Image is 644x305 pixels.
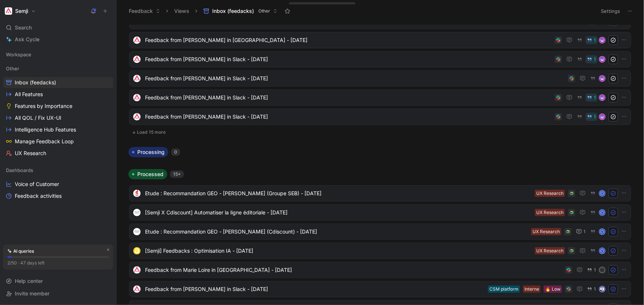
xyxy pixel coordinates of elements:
div: 0 [171,148,180,156]
img: Semji [5,7,12,15]
span: Etude : Recommandation GEO - [PERSON_NAME] (Groupe SEB) - [DATE] [145,189,532,198]
div: 🔥 Low [545,285,561,293]
span: 1 [583,229,586,234]
a: logoFeedback from [PERSON_NAME] in Slack - [DATE]1avatar [129,90,631,106]
span: Processing [137,148,165,156]
img: logo [133,113,141,120]
a: Intelligence Hub Features [3,124,113,135]
button: 1 [586,55,597,63]
button: Processing [128,147,168,157]
button: 1 [586,285,597,293]
button: 1 [586,94,597,102]
a: Voice of Customer [3,179,113,190]
button: Inbox (feedacks)Other [200,6,281,17]
div: Search [3,22,113,33]
span: Feedback from [PERSON_NAME] in Slack - [DATE] [145,93,552,102]
span: Features by Importance [15,102,72,110]
button: Load 15 more [129,128,631,137]
button: Views [171,6,193,17]
img: logo [133,247,141,255]
div: V [600,210,605,215]
div: V [600,229,605,234]
span: 1 [594,95,596,100]
span: UX Research [15,150,46,157]
span: Voice of Customer [15,180,59,188]
span: Inbox (feedacks) [15,79,56,86]
img: logo [133,75,141,82]
a: logo[Semji X Cdiscount] Automatiser la ligne éditoriale - [DATE]UX ResearchV [129,204,631,221]
div: AI queries [7,248,34,255]
button: Processed [128,169,167,179]
img: logo [133,56,141,63]
span: Dashboards [6,166,33,174]
div: Workspace [3,49,113,60]
div: V [600,191,605,196]
div: DashboardsVoice of CustomerFeedback activities [3,165,113,201]
span: Inbox (feedacks) [212,7,254,15]
img: logo [133,285,141,293]
span: Processed [137,171,163,178]
span: Feedback from [PERSON_NAME] in Slack - [DATE] [145,74,565,83]
a: logoFeedback from [PERSON_NAME] in Slack - [DATE]1avatar [129,51,631,67]
button: 1 [586,266,597,274]
span: Workspace [6,51,31,58]
button: SemjiSemji [3,6,38,16]
span: Feedback from [PERSON_NAME] in Slack - [DATE] [145,285,485,294]
img: avatar [600,57,605,62]
button: 1 [586,113,597,121]
img: avatar [600,95,605,100]
div: Help center [3,276,113,287]
span: 1 [594,268,596,272]
span: 1 [594,38,596,42]
div: Interne [524,285,539,293]
div: Dashboards [3,165,113,176]
span: Help center [15,278,43,284]
a: All Features [3,89,113,100]
a: All QOL / Fix UX-UI [3,112,113,123]
img: logo [133,266,141,274]
div: 2/50 · 47 days left [7,259,45,267]
div: UX Research [533,228,560,235]
a: Feedback activities [3,190,113,201]
div: Other [3,63,113,74]
img: avatar [600,38,605,43]
span: [Semji X Cdiscount] Automatiser la ligne éditoriale - [DATE] [145,208,532,217]
button: 1 [575,227,587,236]
span: Invite member [15,290,49,297]
span: 1 [594,287,596,291]
div: UX Research [536,209,564,216]
a: logoEtude : Recommandation GEO - [PERSON_NAME] (Groupe SEB) - [DATE]UX ResearchV [129,185,631,201]
div: Processing0 [125,147,635,163]
a: Manage Feedback Loop [3,136,113,147]
span: Ask Cycle [15,35,39,44]
img: avatar [600,114,605,119]
img: avatar [600,76,605,81]
a: Ask Cycle [3,34,113,45]
span: Feedback activities [15,192,62,200]
a: logoFeedback from [PERSON_NAME] in Slack - [DATE]avatar [129,70,631,87]
span: Feedback from [PERSON_NAME] in Slack - [DATE] [145,55,552,64]
img: avatar [600,287,605,292]
span: [Semji] Feedbacks : Optimisation IA - [DATE] [145,246,532,255]
a: logoFeedback from Marie Loire in [GEOGRAPHIC_DATA] - [DATE]1m [129,262,631,278]
div: UX Research [536,190,564,197]
div: 15+ [170,171,184,178]
div: UX Research [536,247,564,255]
span: Feedback from [PERSON_NAME] in Slack - [DATE] [145,112,552,121]
a: logoFeedback from [PERSON_NAME] in [GEOGRAPHIC_DATA] - [DATE]1avatar [129,32,631,48]
img: logo [133,190,141,197]
span: Intelligence Hub Features [15,126,76,133]
span: Etude : Recommandation GEO - [PERSON_NAME] (Cdiscount) - [DATE] [145,227,528,236]
span: 1 [594,115,596,119]
span: Manage Feedback Loop [15,138,74,145]
div: Invite member [3,288,113,299]
span: Other [258,7,270,15]
span: 1 [594,57,596,62]
span: Feedback from [PERSON_NAME] in [GEOGRAPHIC_DATA] - [DATE] [145,36,552,45]
a: logoEtude : Recommandation GEO - [PERSON_NAME] (Cdiscount) - [DATE]UX Research1V [129,224,631,240]
a: logoFeedback from [PERSON_NAME] in Slack - [DATE]🔥 LowInterneCSM platform1avatar [129,281,631,297]
button: Settings [597,6,623,16]
button: 1 [586,36,597,44]
img: logo [133,94,141,101]
div: V [600,248,605,253]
